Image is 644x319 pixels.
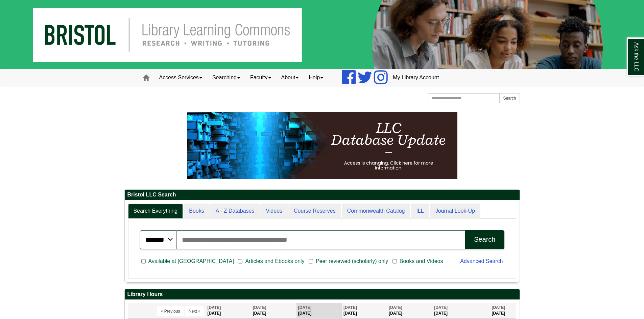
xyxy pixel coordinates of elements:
[154,69,207,86] a: Access Services
[397,257,446,265] span: Books and Videos
[490,303,516,318] th: [DATE]
[128,204,183,219] a: Search Everything
[389,305,402,310] span: [DATE]
[260,204,288,219] a: Videos
[296,303,342,318] th: [DATE]
[298,305,312,310] span: [DATE]
[432,303,490,318] th: [DATE]
[392,258,397,264] input: Books and Videos
[242,257,307,265] span: Articles and Ebooks only
[304,69,328,86] a: Help
[492,305,505,310] span: [DATE]
[251,303,296,318] th: [DATE]
[388,69,444,86] a: My Library Account
[460,258,503,264] a: Advanced Search
[342,303,387,318] th: [DATE]
[465,230,504,249] button: Search
[387,303,432,318] th: [DATE]
[253,305,266,310] span: [DATE]
[238,258,242,264] input: Articles and Ebooks only
[208,305,221,310] span: [DATE]
[288,204,341,219] a: Course Reserves
[276,69,304,86] a: About
[187,112,457,179] img: HTML tutorial
[157,306,184,316] button: « Previous
[184,204,209,219] a: Books
[125,289,520,300] h2: Library Hours
[146,257,237,265] span: Available at [GEOGRAPHIC_DATA]
[411,204,429,219] a: ILL
[141,258,146,264] input: Available at [GEOGRAPHIC_DATA]
[430,204,480,219] a: Journal Look-Up
[313,257,391,265] span: Peer reviewed (scholarly) only
[207,69,245,86] a: Searching
[309,258,313,264] input: Peer reviewed (scholarly) only
[343,305,357,310] span: [DATE]
[245,69,276,86] a: Faculty
[206,303,251,318] th: [DATE]
[342,204,410,219] a: Commonwealth Catalog
[185,306,204,316] button: Next »
[499,93,520,103] button: Search
[125,190,520,200] h2: Bristol LLC Search
[434,305,448,310] span: [DATE]
[210,204,260,219] a: A - Z Databases
[474,236,495,243] div: Search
